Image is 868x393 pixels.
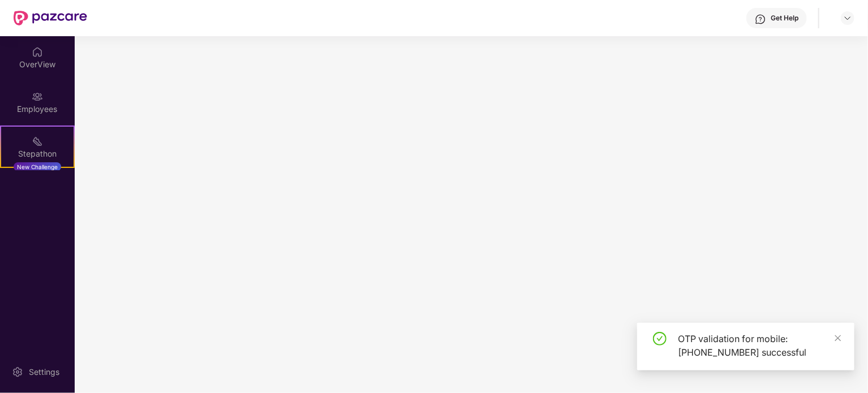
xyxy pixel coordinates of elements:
[834,334,842,342] span: close
[653,332,667,346] span: check-circle
[755,14,766,25] img: svg+xml;base64,PHN2ZyBpZD0iSGVscC0zMngzMiIgeG1sbnM9Imh0dHA6Ly93d3cudzMub3JnLzIwMDAvc3ZnIiB3aWR0aD...
[843,14,852,23] img: svg+xml;base64,PHN2ZyBpZD0iRHJvcGRvd24tMzJ4MzIiIHhtbG5zPSJodHRwOi8vd3d3LnczLm9yZy8yMDAwL3N2ZyIgd2...
[32,91,43,102] img: svg+xml;base64,PHN2ZyBpZD0iRW1wbG95ZWVzIiB4bWxucz0iaHR0cDovL3d3dy53My5vcmcvMjAwMC9zdmciIHdpZHRoPS...
[32,136,43,147] img: svg+xml;base64,PHN2ZyB4bWxucz0iaHR0cDovL3d3dy53My5vcmcvMjAwMC9zdmciIHdpZHRoPSIyMSIgaGVpZ2h0PSIyMC...
[771,14,798,23] div: Get Help
[14,162,61,171] div: New Challenge
[1,148,74,159] div: Stepathon
[32,46,43,58] img: svg+xml;base64,PHN2ZyBpZD0iSG9tZSIgeG1sbnM9Imh0dHA6Ly93d3cudzMub3JnLzIwMDAvc3ZnIiB3aWR0aD0iMjAiIG...
[12,366,23,378] img: svg+xml;base64,PHN2ZyBpZD0iU2V0dGluZy0yMHgyMCIgeG1sbnM9Imh0dHA6Ly93d3cudzMub3JnLzIwMDAvc3ZnIiB3aW...
[678,332,841,359] div: OTP validation for mobile: [PHONE_NUMBER] successful
[25,366,63,378] div: Settings
[14,11,87,25] img: New Pazcare Logo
